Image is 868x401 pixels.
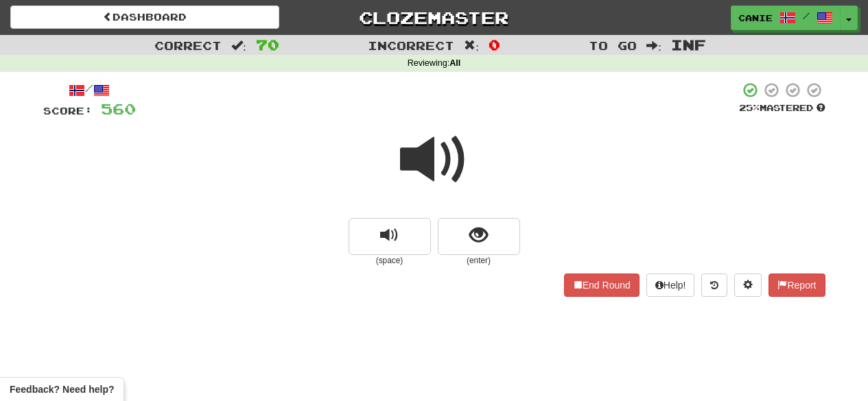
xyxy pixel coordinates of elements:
[256,36,279,53] span: 70
[231,40,246,51] span: :
[438,255,520,267] small: (enter)
[300,5,569,29] a: Clozemaster
[646,274,695,297] button: Help!
[449,58,460,68] strong: All
[101,100,136,117] span: 560
[564,274,640,297] button: End Round
[803,11,810,21] span: /
[368,38,454,52] span: Incorrect
[438,218,520,255] button: show sentence
[589,38,637,52] span: To go
[349,218,431,255] button: replay audio
[769,274,825,297] button: Report
[738,12,773,24] span: Canie
[43,105,93,117] span: Score:
[731,5,841,30] a: Canie /
[646,40,661,51] span: :
[489,36,500,53] span: 0
[154,38,222,52] span: Correct
[464,40,479,51] span: :
[739,102,760,113] span: 25 %
[43,82,136,99] div: /
[10,5,279,29] a: Dashboard
[349,255,431,267] small: (space)
[739,102,825,114] div: Mastered
[671,36,706,53] span: Inf
[10,382,114,396] span: Open feedback widget
[701,274,727,297] button: Round history (alt+y)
